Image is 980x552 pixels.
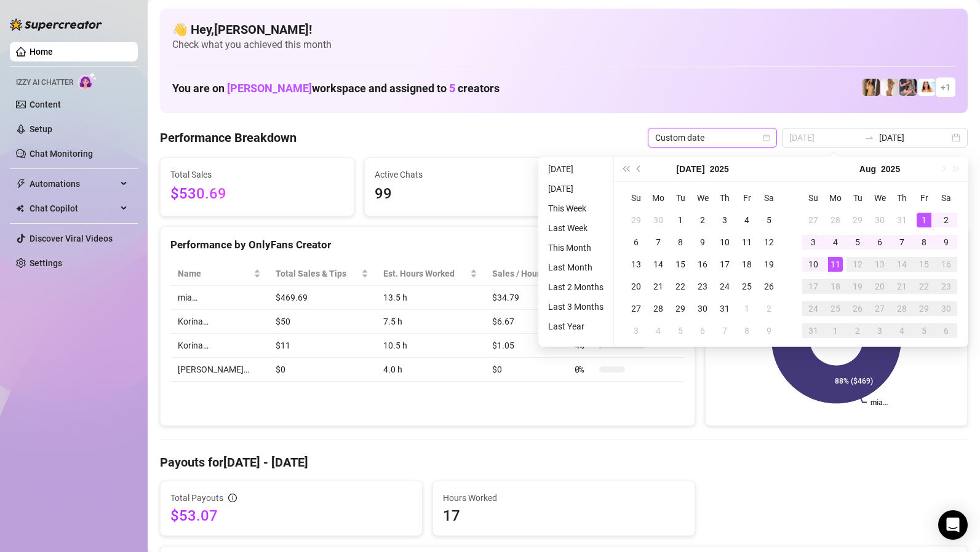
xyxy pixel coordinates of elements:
[30,47,53,57] a: Home
[710,157,729,181] button: Choose a year
[869,253,891,275] td: 2025-08-13
[276,267,359,280] span: Total Sales & Tips
[78,72,97,90] img: AI Chatter
[736,253,758,275] td: 2025-07-18
[30,258,62,268] a: Settings
[847,209,869,231] td: 2025-07-29
[651,235,666,250] div: 7
[872,235,887,250] div: 6
[762,301,776,316] div: 2
[629,213,643,227] div: 29
[714,253,736,275] td: 2025-07-17
[789,131,859,144] input: Start date
[625,231,647,253] td: 2025-07-06
[228,494,237,502] span: info-circle
[543,280,608,294] li: Last 2 Months
[939,257,954,272] div: 16
[862,79,880,96] img: Karlea
[651,301,666,316] div: 28
[847,298,869,320] td: 2025-08-26
[736,275,758,298] td: 2025-07-25
[758,320,780,342] td: 2025-08-09
[939,301,954,316] div: 30
[717,279,732,294] div: 24
[850,323,865,338] div: 2
[16,77,73,89] span: Izzy AI Chatter
[824,209,847,231] td: 2025-07-28
[806,213,821,227] div: 27
[847,187,869,209] th: Tu
[717,235,732,250] div: 10
[625,187,647,209] th: Su
[178,267,251,280] span: Name
[824,320,847,342] td: 2025-09-01
[16,204,24,213] img: Chat Copilot
[673,323,688,338] div: 5
[575,363,594,376] span: 0 %
[824,275,847,298] td: 2025-08-18
[894,279,909,294] div: 21
[935,320,957,342] td: 2025-09-06
[376,310,485,334] td: 7.5 h
[443,491,685,505] span: Hours Worked
[891,231,913,253] td: 2025-08-07
[872,279,887,294] div: 20
[891,275,913,298] td: 2025-08-21
[375,168,548,181] span: Active Chats
[806,279,821,294] div: 17
[691,187,714,209] th: We
[655,128,770,147] span: Custom date
[647,275,669,298] td: 2025-07-21
[758,231,780,253] td: 2025-07-12
[714,209,736,231] td: 2025-07-03
[695,257,710,272] div: 16
[736,320,758,342] td: 2025-08-08
[828,213,843,227] div: 28
[673,213,688,227] div: 1
[806,323,821,338] div: 31
[691,275,714,298] td: 2025-07-23
[850,279,865,294] div: 19
[894,301,909,316] div: 28
[828,235,843,250] div: 4
[717,257,732,272] div: 17
[918,79,935,96] img: mia
[717,301,732,316] div: 31
[10,18,102,31] img: logo-BBDzfeDw.svg
[869,231,891,253] td: 2025-08-06
[913,320,935,342] td: 2025-09-05
[268,334,376,358] td: $11
[543,319,608,334] li: Last Year
[676,157,704,181] button: Choose a month
[872,213,887,227] div: 30
[268,310,376,334] td: $50
[891,320,913,342] td: 2025-09-04
[758,209,780,231] td: 2025-07-05
[625,320,647,342] td: 2025-08-03
[917,301,931,316] div: 29
[828,301,843,316] div: 25
[879,131,949,144] input: End date
[913,209,935,231] td: 2025-08-01
[850,235,865,250] div: 5
[894,213,909,227] div: 31
[935,187,957,209] th: Sa
[763,134,770,141] span: calendar
[485,358,567,382] td: $0
[227,82,312,95] span: [PERSON_NAME]
[802,320,824,342] td: 2025-08-31
[695,235,710,250] div: 9
[669,275,691,298] td: 2025-07-22
[806,301,821,316] div: 24
[543,240,608,255] li: This Month
[172,21,955,38] h4: 👋 Hey, [PERSON_NAME] !
[802,275,824,298] td: 2025-08-17
[376,286,485,310] td: 13.5 h
[913,298,935,320] td: 2025-08-29
[939,279,954,294] div: 23
[485,262,567,286] th: Sales / Hour
[938,510,968,540] div: Open Intercom Messenger
[629,323,643,338] div: 3
[625,209,647,231] td: 2025-06-29
[762,279,776,294] div: 26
